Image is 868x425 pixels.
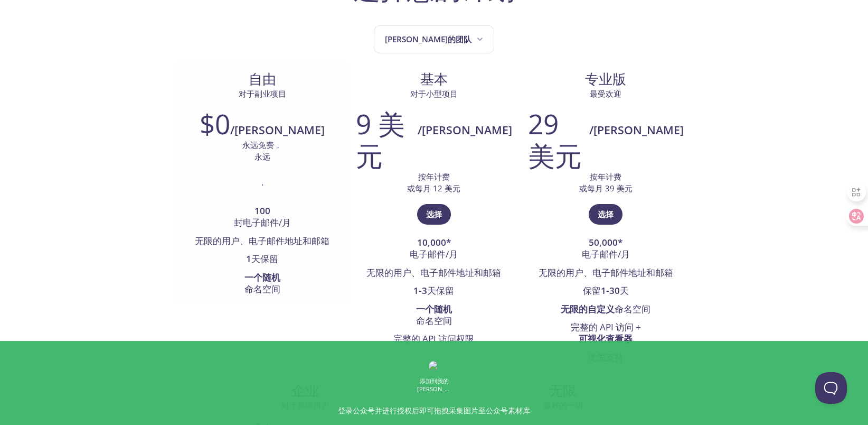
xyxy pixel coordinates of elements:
li: 保留 天 [528,282,684,300]
li: 无限的用户、电子邮件地址和邮箱 [356,264,512,282]
h6: /[PERSON_NAME] [589,121,684,139]
span: 选择 [597,207,614,221]
strong: 1-30 [601,284,620,297]
h6: /[PERSON_NAME] [230,121,325,139]
button: 亨利的团队 [374,25,494,53]
strong: 一个随机 [416,303,452,315]
strong: 50,000* [589,236,622,248]
strong: 100 [254,205,270,217]
strong: 可视化查看器 [579,332,633,345]
span: 选择 [426,207,442,221]
span: 专业版 [529,70,683,88]
font: [PERSON_NAME]的团队 [385,32,471,47]
li: 天保留 [184,251,340,269]
span: 基本 [356,70,511,88]
span: 最受欢迎 [590,88,621,99]
p: 按年计费 或每月 39 美元 [579,171,633,194]
li: 命名空间 [184,269,340,299]
strong: 1-3 [413,284,427,297]
li: 完整的 API 访问权限 [356,330,512,348]
li: 命名空间 [528,301,684,319]
strong: 无限的自定义 [561,303,615,315]
strong: 1 [246,253,251,265]
iframe: Help Scout Beacon - Open [815,372,847,404]
span: 对于小型项目 [410,88,458,99]
li: 电子邮件/月 [356,234,512,264]
span: 对于副业项目 [239,88,286,99]
h2: 29 美元 [528,108,589,171]
h2: $0 [200,108,230,140]
strong: 一个随机 [244,271,280,283]
li: 无限的用户、电子邮件地址和邮箱 [184,233,340,251]
li: 无限的用户、电子邮件地址和邮箱 [528,264,684,282]
button: 选择 [417,204,451,224]
span: 自由 [185,70,339,88]
li: 封电子邮件/月 [184,202,340,233]
h6: /[PERSON_NAME] [418,121,512,139]
strong: 10,000* [417,236,451,248]
li: 天保留 [356,282,512,300]
h2: 9 美元 [356,108,417,171]
button: 选择 [589,204,622,224]
li: 命名空间 [356,301,512,331]
li: 电子邮件/月 [528,234,684,264]
p: 按年计费 或每月 12 美元 [407,171,460,194]
p: 永远免费， 永远 [242,140,282,162]
li: 完整的 API 访问 + [528,319,684,349]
